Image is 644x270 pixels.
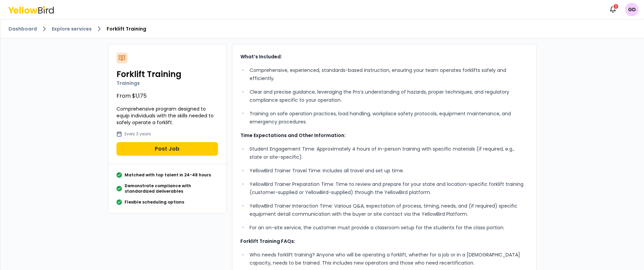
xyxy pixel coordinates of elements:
[240,238,295,245] strong: Forklift Training FAQs:
[125,172,211,178] p: Matched with top talent in 24-48 hours
[250,88,528,104] p: Clear and precise guidance, leveraging the Pro’s understanding of hazards, proper techniques, and...
[250,145,528,161] p: Student Engagement Time: Approximately 4 hours of in-person training with specific materials (if ...
[116,105,218,126] p: Comprehensive program designed to equip individuals with the skills needed to safely operate a fo...
[8,25,37,32] a: Dashboard
[116,69,218,80] h2: Forklift Training
[125,131,151,137] p: Every 3 years
[613,3,619,9] div: 1
[250,224,528,232] p: For an on-site service, the customer must provide a classroom setup for the students for the clas...
[116,80,218,86] p: Trainings
[116,142,218,156] button: Post Job
[250,180,528,196] p: YellowBird Trainer Preparation Time: Time to review and prepare for your state and location-speci...
[250,110,528,126] p: Training on safe operation practices, load handling, workplace safety protocols, equipment mainte...
[240,132,346,139] strong: Time Expectations and Other Information:
[125,183,218,194] p: Demonstrate compliance with standardized deliverables
[250,251,528,267] p: Who needs forklift training? Anyone who will be operating a forklift, whether for a job or in a [...
[250,202,528,218] p: YellowBird Trainer Interaction Time: Various Q&A, expectation of process, timing, needs, and (if ...
[8,25,636,33] nav: breadcrumb
[107,25,146,32] span: Forklift Training
[250,167,528,175] p: YellowBird Trainer Travel Time: Includes all travel and set up time.
[52,25,92,32] a: Explore services
[250,66,528,82] p: Comprehensive, experienced, standards-based instruction, ensuring your team operates forklifts sa...
[606,3,620,16] button: 1
[625,3,639,16] span: GD
[125,199,184,205] p: Flexible scheduling options
[240,53,282,60] strong: What’s Included:
[116,92,218,100] p: From $1,175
